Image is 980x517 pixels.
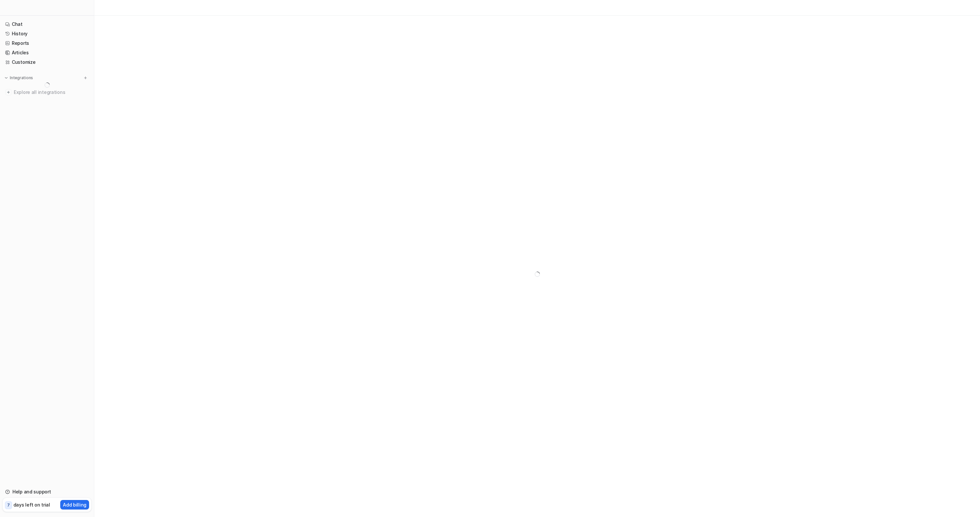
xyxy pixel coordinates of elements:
a: Reports [3,39,91,48]
a: Help and support [3,487,91,496]
p: 7 [7,502,10,508]
a: History [3,29,91,38]
p: Integrations [10,75,33,80]
p: Add billing [63,501,86,508]
a: Articles [3,48,91,57]
img: expand menu [4,76,9,80]
a: Chat [3,20,91,29]
a: Customize [3,58,91,67]
button: Integrations [3,75,35,81]
p: days left on trial [13,501,50,508]
img: menu_add.svg [83,76,88,80]
span: Explore all integrations [14,87,89,98]
a: Explore all integrations [3,88,91,97]
button: Add billing [60,500,89,509]
img: explore all integrations [5,89,12,96]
